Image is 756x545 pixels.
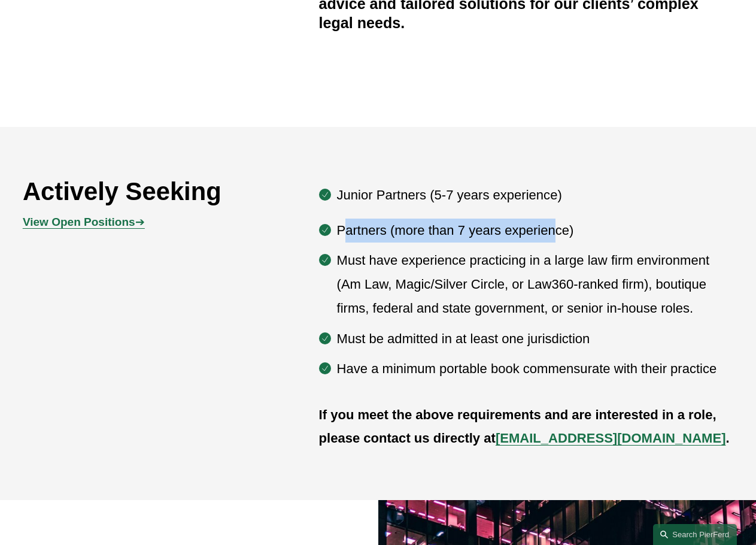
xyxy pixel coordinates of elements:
[23,216,145,228] span: ➔
[725,431,729,446] strong: .
[337,327,734,351] p: Must be admitted in at least one jurisdiction
[337,357,734,381] p: Have a minimum portable book commensurate with their practice
[23,177,260,207] h2: Actively Seeking
[23,216,145,228] a: View Open Positions➔
[337,249,734,320] p: Must have experience practicing in a large law firm environment (Am Law, Magic/Silver Circle, or ...
[337,183,734,207] p: Junior Partners (5-7 years experience)
[653,524,737,545] a: Search this site
[319,407,720,446] strong: If you meet the above requirements and are interested in a role, please contact us directly at
[337,219,734,243] p: Partners (more than 7 years experience)
[23,216,135,228] strong: View Open Positions
[496,431,726,446] a: [EMAIL_ADDRESS][DOMAIN_NAME]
